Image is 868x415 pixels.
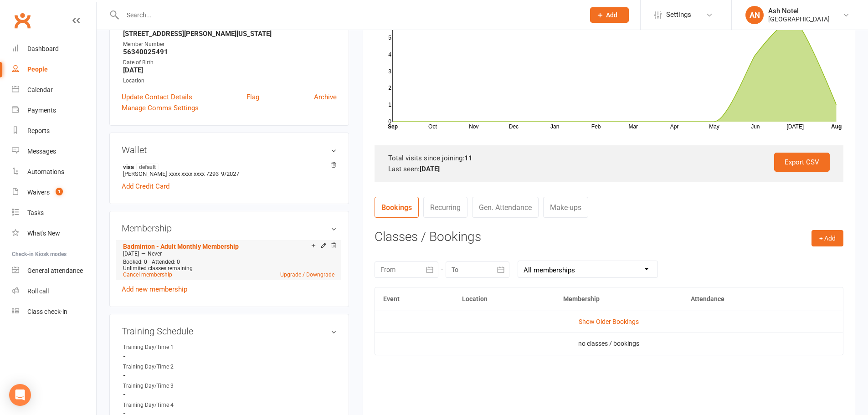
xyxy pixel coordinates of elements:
[122,92,192,102] a: Update Contact Details
[420,165,440,173] strong: [DATE]
[123,401,198,410] div: Training Day/Time 4
[12,100,96,121] a: Payments
[12,39,96,59] a: Dashboard
[123,259,147,265] span: Booked: 0
[280,272,334,278] a: Upgrade / Downgrade
[666,5,691,25] span: Settings
[12,281,96,302] a: Roll call
[12,59,96,80] a: People
[27,209,44,216] div: Tasks
[122,181,169,192] a: Add Credit Card
[221,170,239,177] span: 9/2027
[12,261,96,281] a: General attendance kiosk mode
[27,287,49,295] div: Roll call
[606,11,617,19] span: Add
[136,163,159,170] span: default
[27,230,60,237] div: What's New
[27,189,50,196] div: Waivers
[27,148,56,155] div: Messages
[27,127,50,134] div: Reports
[375,230,843,244] h3: Classes / Bookings
[123,363,198,371] div: Training Day/Time 2
[123,77,337,85] div: Location
[472,197,539,218] a: Gen. Attendance
[774,153,830,172] a: Export CSV
[123,66,337,74] strong: [DATE]
[464,154,473,162] strong: 11
[122,223,337,233] h3: Membership
[590,7,629,23] button: Add
[812,230,843,246] button: + Add
[123,30,337,38] strong: [STREET_ADDRESS][PERSON_NAME][US_STATE]
[122,145,337,155] h3: Wallet
[27,107,56,114] div: Payments
[314,92,337,102] a: Archive
[12,141,96,162] a: Messages
[12,182,96,203] a: Waivers 1
[123,352,337,360] strong: -
[27,45,59,52] div: Dashboard
[9,384,31,406] div: Open Intercom Messenger
[555,287,683,311] th: Membership
[27,168,64,175] div: Automations
[27,308,67,315] div: Class check-in
[123,251,139,257] span: [DATE]
[11,9,34,32] a: Clubworx
[122,285,187,293] a: Add new membership
[12,302,96,322] a: Class kiosk mode
[122,162,337,179] li: [PERSON_NAME]
[169,170,219,177] span: xxxx xxxx xxxx 7293
[123,243,239,250] a: Badminton - Adult Monthly Membership
[247,92,259,102] a: Flag
[12,203,96,223] a: Tasks
[683,287,803,311] th: Attendance
[454,287,555,311] th: Location
[120,9,578,21] input: Search...
[375,197,419,218] a: Bookings
[768,7,830,15] div: Ash Notel
[56,188,63,195] span: 1
[123,343,198,352] div: Training Day/Time 1
[27,86,53,93] div: Calendar
[423,197,467,218] a: Recurring
[123,390,337,399] strong: -
[12,80,96,100] a: Calendar
[745,6,764,24] div: AN
[579,318,639,325] a: Show Older Bookings
[543,197,588,218] a: Make-ups
[123,272,172,278] a: Cancel membership
[12,223,96,244] a: What's New
[148,251,162,257] span: Never
[27,66,48,73] div: People
[122,326,337,336] h3: Training Schedule
[123,382,198,390] div: Training Day/Time 3
[121,250,337,257] div: —
[123,40,337,49] div: Member Number
[123,265,193,272] span: Unlimited classes remaining
[123,163,332,170] strong: visa
[12,162,96,182] a: Automations
[388,153,830,164] div: Total visits since joining:
[388,164,830,174] div: Last seen:
[27,267,83,274] div: General attendance
[375,287,454,311] th: Event
[152,259,180,265] span: Attended: 0
[123,48,337,56] strong: 56340025491
[123,58,337,67] div: Date of Birth
[122,102,199,113] a: Manage Comms Settings
[12,121,96,141] a: Reports
[123,371,337,379] strong: -
[375,333,843,354] td: no classes / bookings
[768,15,830,23] div: [GEOGRAPHIC_DATA]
